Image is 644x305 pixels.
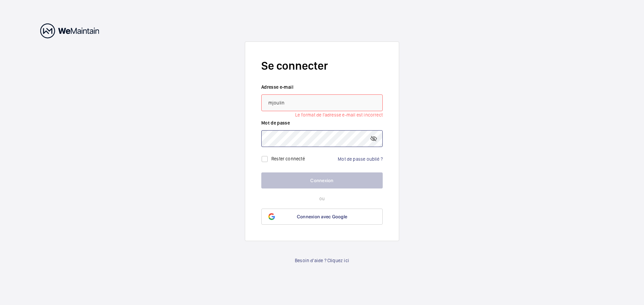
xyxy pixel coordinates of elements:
[297,214,347,219] span: Connexion avec Google
[295,257,349,264] a: Besoin d'aide ? Cliquez ici
[261,195,383,202] p: ou
[261,84,383,90] label: Adresse e-mail
[261,111,383,118] li: Le format de l'adresse e-mail est incorrect
[271,156,305,161] label: Rester connecté
[261,58,383,74] h2: Se connecter
[338,156,383,162] a: Mot de passe oublié ?
[261,120,383,126] label: Mot de passe
[261,172,383,188] button: Connexion
[261,94,383,111] input: Votre adresse e-mail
